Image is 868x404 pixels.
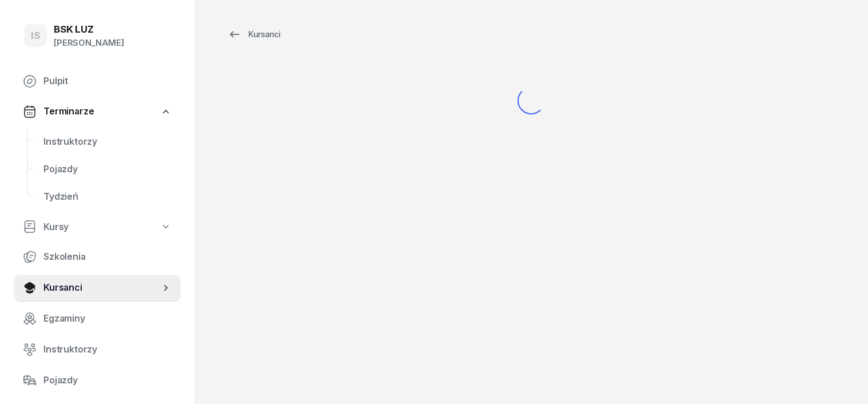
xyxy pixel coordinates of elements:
span: Szkolenia [43,249,172,264]
span: Egzaminy [43,311,172,326]
a: Pojazdy [14,367,181,394]
a: Tydzień [34,183,181,211]
a: Szkolenia [14,243,181,271]
a: Egzaminy [14,305,181,332]
span: IS [31,31,40,41]
span: Terminarze [43,104,94,119]
span: Kursanci [43,280,160,295]
a: Instruktorzy [14,336,181,363]
a: Kursy [14,214,181,240]
a: Terminarze [14,98,181,125]
span: Pojazdy [43,373,172,388]
span: Instruktorzy [43,342,172,357]
a: Instruktorzy [34,128,181,156]
span: Pojazdy [43,162,172,177]
span: Kursy [43,220,69,235]
a: Pulpit [14,68,181,95]
a: Kursanci [217,23,290,46]
a: Pojazdy [34,156,181,183]
a: Kursanci [14,274,181,302]
div: [PERSON_NAME] [54,35,124,50]
div: BSK LUZ [54,25,124,34]
span: Pulpit [43,74,172,89]
div: Kursanci [228,27,280,41]
span: Tydzień [43,189,172,204]
span: Instruktorzy [43,134,172,149]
